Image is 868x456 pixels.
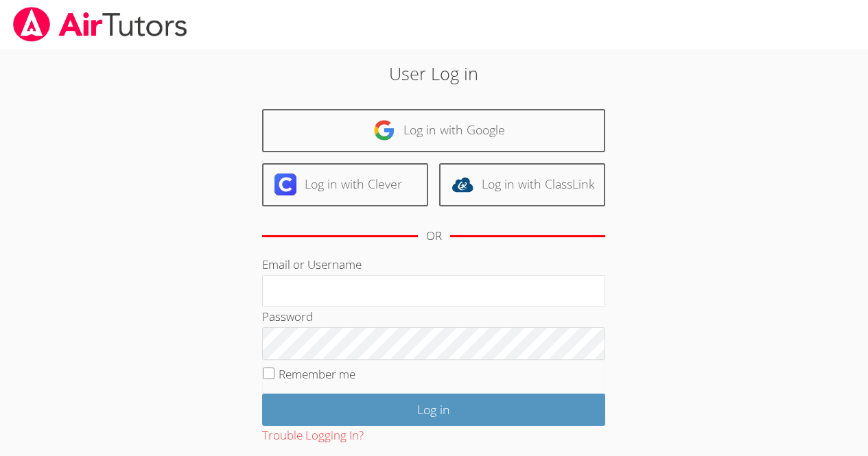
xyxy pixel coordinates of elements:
a: Log in with Google [262,109,605,152]
label: Email or Username [262,256,362,272]
button: Trouble Logging In? [262,426,364,446]
label: Remember me [279,366,355,382]
label: Password [262,309,313,324]
a: Log in with ClassLink [439,163,605,206]
img: airtutors_banner-c4298cdbf04f3fff15de1276eac7730deb9818008684d7c2e4769d2f7ddbe033.png [12,7,189,42]
a: Log in with Clever [262,163,428,206]
h2: User Log in [200,60,668,86]
img: clever-logo-6eab21bc6e7a338710f1a6ff85c0baf02591cd810cc4098c63d3a4b26e2feb20.svg [274,173,296,195]
div: OR [426,226,442,246]
input: Log in [262,394,605,426]
img: classlink-logo-d6bb404cc1216ec64c9a2012d9dc4662098be43eaf13dc465df04b49fa7ab582.svg [451,173,473,195]
img: google-logo-50288ca7cdecda66e5e0955fdab243c47b7ad437acaf1139b6f446037453330a.svg [373,119,395,141]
